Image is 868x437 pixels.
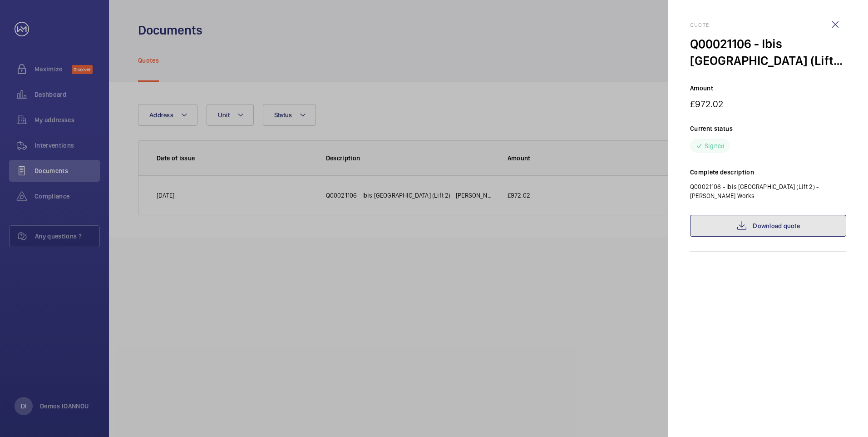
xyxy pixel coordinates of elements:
div: Q00021106 - Ibis [GEOGRAPHIC_DATA] (Lift 2) - [PERSON_NAME] Works [690,35,846,69]
h2: Quote [690,22,846,28]
p: Q00021106 - Ibis [GEOGRAPHIC_DATA] (Lift 2) - [PERSON_NAME] Works [690,182,846,200]
p: Current status [690,124,846,133]
p: £972.02 [690,98,846,109]
a: Download quote [690,215,846,237]
p: Signed [705,141,725,150]
p: Complete description [690,168,846,177]
p: Amount [690,84,846,93]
